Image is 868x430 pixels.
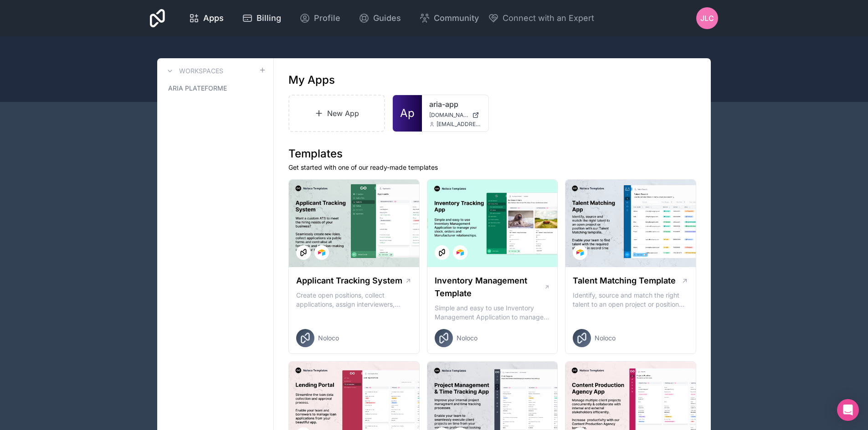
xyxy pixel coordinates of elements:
span: Noloco [318,334,339,343]
span: [DOMAIN_NAME] [429,111,468,119]
img: Airtable Logo [457,249,464,256]
h1: Applicant Tracking System [296,274,402,287]
a: Billing [235,8,288,28]
p: Identify, source and match the right talent to an open project or position with our Talent Matchi... [573,291,688,309]
h1: Inventory Management Template [435,274,544,300]
span: JLC [700,13,714,24]
span: Profile [314,12,340,25]
span: Noloco [595,334,616,343]
span: Billing [257,12,281,25]
h1: My Apps [288,73,335,87]
button: Connect with an Expert [488,12,594,25]
a: aria-app [429,99,481,110]
h1: Templates [288,147,696,161]
a: ARIA PLATEFORME [164,80,266,96]
a: Apps [181,8,231,28]
p: Simple and easy to use Inventory Management Application to manage your stock, orders and Manufact... [435,304,550,322]
span: ARIA PLATEFORME [168,84,227,93]
a: Profile [292,8,348,28]
a: Workspaces [164,66,223,76]
div: Open Intercom Messenger [837,399,859,421]
span: [EMAIL_ADDRESS][DOMAIN_NAME] [437,121,481,128]
h3: Workspaces [179,66,223,76]
img: Airtable Logo [318,249,325,256]
span: Ap [400,106,415,121]
h1: Talent Matching Template [573,274,676,287]
a: Ap [393,95,422,132]
a: New App [288,95,385,132]
span: Connect with an Expert [503,12,594,25]
span: Apps [203,12,224,25]
p: Create open positions, collect applications, assign interviewers, centralise candidate feedback a... [296,291,412,309]
img: Airtable Logo [576,249,584,256]
a: Guides [351,8,408,28]
a: Community [412,8,486,28]
a: [DOMAIN_NAME] [429,111,481,119]
span: Community [434,12,479,25]
span: Noloco [457,334,478,343]
span: Guides [373,12,401,25]
p: Get started with one of our ready-made templates [288,163,696,172]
